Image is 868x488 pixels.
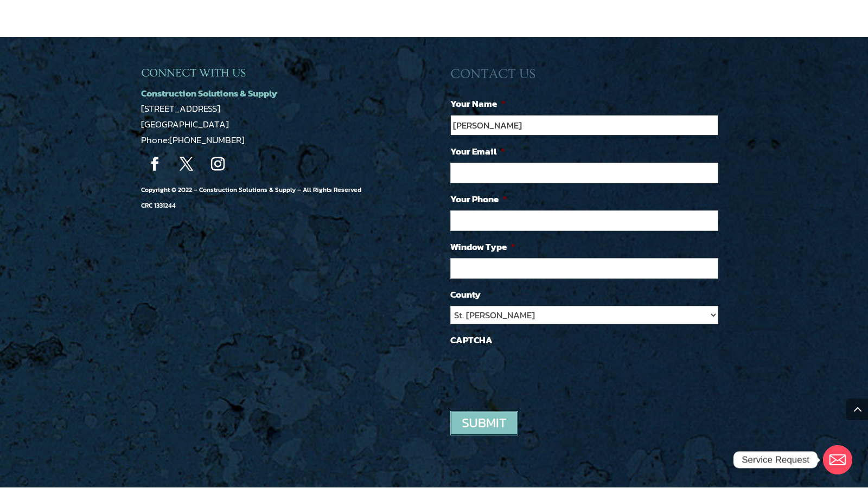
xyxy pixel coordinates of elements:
label: Your Phone [450,193,507,205]
a: [PHONE_NUMBER] [169,133,245,147]
span: CRC 1331244 [141,201,176,210]
label: Your Name [450,98,506,110]
label: Your Email [450,145,505,157]
iframe: reCAPTCHA [450,351,615,394]
span: [GEOGRAPHIC_DATA] [141,117,229,131]
span: Phone: [141,133,245,147]
a: Follow on X [173,151,200,178]
a: Email [823,445,852,474]
a: Follow on Facebook [141,151,168,178]
span: CONNECT WITH US [141,67,246,79]
label: Window Type [450,241,515,253]
label: CAPTCHA [450,334,493,346]
span: Copyright © 2022 – Construction Solutions & Supply – All Rights Reserved [141,185,361,210]
h3: CONTACT US [450,66,727,88]
span: [STREET_ADDRESS] [141,101,220,115]
input: Submit [450,411,518,435]
label: County [450,288,481,300]
a: Follow on Instagram [204,151,231,178]
a: Construction Solutions & Supply [141,86,277,100]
